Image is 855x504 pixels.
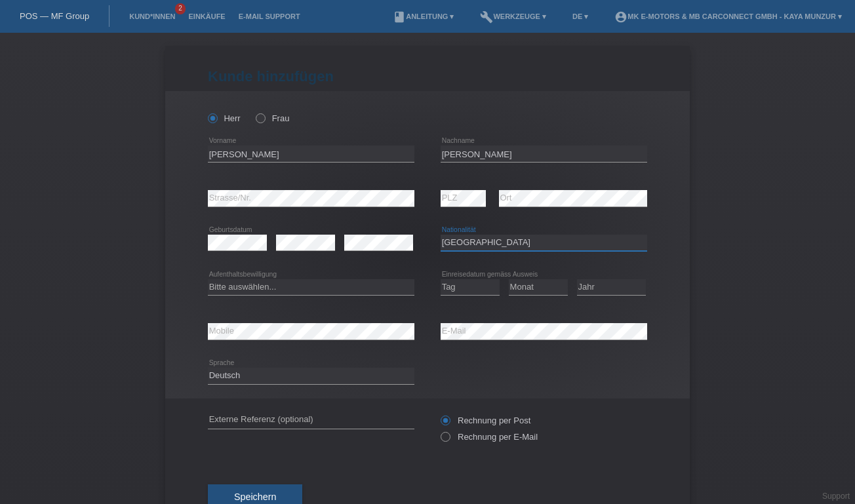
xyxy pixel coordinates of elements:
i: build [480,10,493,24]
input: Rechnung per Post [441,416,449,432]
label: Rechnung per Post [441,416,530,425]
h1: Kunde hinzufügen [208,68,647,85]
input: Frau [256,113,264,122]
span: Speichern [234,492,276,502]
input: Rechnung per E-Mail [441,432,449,448]
i: account_circle [614,10,627,24]
input: Herr [208,113,216,122]
a: Kund*innen [123,12,182,20]
a: bookAnleitung ▾ [386,12,460,20]
a: buildWerkzeuge ▾ [473,12,553,20]
label: Rechnung per E-Mail [441,432,538,442]
label: Frau [256,113,289,123]
a: Support [822,492,850,501]
a: Einkäufe [182,12,231,20]
a: E-Mail Support [232,12,307,20]
a: POS — MF Group [20,11,89,21]
label: Herr [208,113,241,123]
a: DE ▾ [566,12,595,20]
a: account_circleMK E-MOTORS & MB CarConnect GmbH - Kaya Munzur ▾ [608,12,848,20]
i: book [393,10,406,24]
span: 2 [175,3,186,14]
